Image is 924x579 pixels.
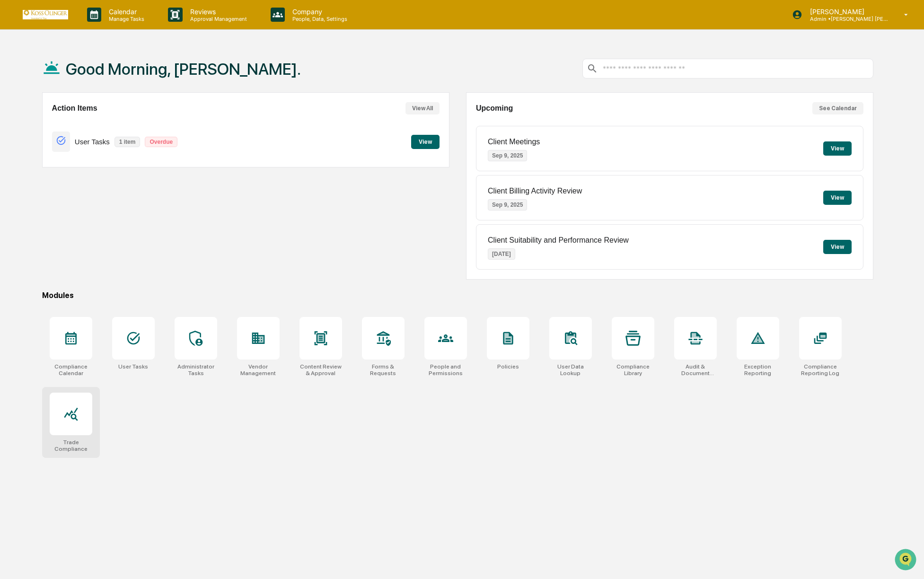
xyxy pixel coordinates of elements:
div: 🗄️ [69,120,76,128]
a: View [411,137,440,146]
div: Start new chat [32,72,155,82]
h1: Good Morning, [PERSON_NAME]. [66,60,301,79]
a: Powered byPylon [67,160,114,167]
p: Sep 9, 2025 [488,199,527,211]
p: [DATE] [488,248,515,260]
p: Sep 9, 2025 [488,150,527,161]
div: Policies [497,363,519,370]
button: View [823,240,852,254]
p: Approval Management [183,16,252,22]
h2: Upcoming [476,104,513,113]
p: Client Billing Activity Review [488,187,582,195]
div: Forms & Requests [362,363,405,377]
a: 🔎Data Lookup [6,133,63,150]
div: Administrator Tasks [175,363,217,377]
p: Manage Tasks [101,16,149,22]
span: Data Lookup [19,137,60,147]
p: User Tasks [75,138,110,146]
div: 🖐️ [9,120,17,128]
img: 1746055101610-c473b297-6a78-478c-a979-82029cc54cd1 [9,72,26,89]
div: People and Permissions [424,363,467,377]
button: View [823,141,852,156]
p: Client Meetings [488,138,540,146]
div: Modules [42,291,874,300]
div: Exception Reporting [737,363,779,377]
span: Preclearance [19,119,61,129]
p: Client Suitability and Performance Review [488,236,629,245]
div: Compliance Reporting Log [799,363,842,377]
a: 🗄️Attestations [65,115,121,132]
div: User Data Lookup [549,363,592,377]
div: Compliance Library [612,363,654,377]
p: Reviews [183,8,252,16]
div: 🔎 [9,138,17,146]
p: Calendar [101,8,149,16]
button: View [411,135,440,149]
div: Vendor Management [237,363,280,377]
button: View All [405,102,440,114]
p: Overdue [145,137,177,147]
button: View [823,191,852,205]
span: Attestations [78,119,117,129]
p: 1 item [114,137,141,147]
p: [PERSON_NAME] [802,8,890,16]
div: Trade Compliance [50,439,92,452]
h2: Action Items [52,104,97,113]
p: How can we help? [9,20,172,35]
button: See Calendar [812,102,863,114]
div: Content Review & Approval [299,363,342,377]
div: Compliance Calendar [50,363,92,377]
span: Pylon [94,160,114,167]
p: Company [285,8,352,16]
p: Admin • [PERSON_NAME] [PERSON_NAME] Consulting, LLC [802,16,890,22]
button: Start new chat [161,75,172,87]
p: People, Data, Settings [285,16,352,22]
div: User Tasks [118,363,148,370]
div: Audit & Document Logs [674,363,717,377]
input: Clear [25,43,156,53]
div: We're available if you need us! [32,82,120,89]
img: logo [23,10,68,19]
iframe: Open customer support [894,548,919,573]
a: 🖐️Preclearance [6,115,65,132]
